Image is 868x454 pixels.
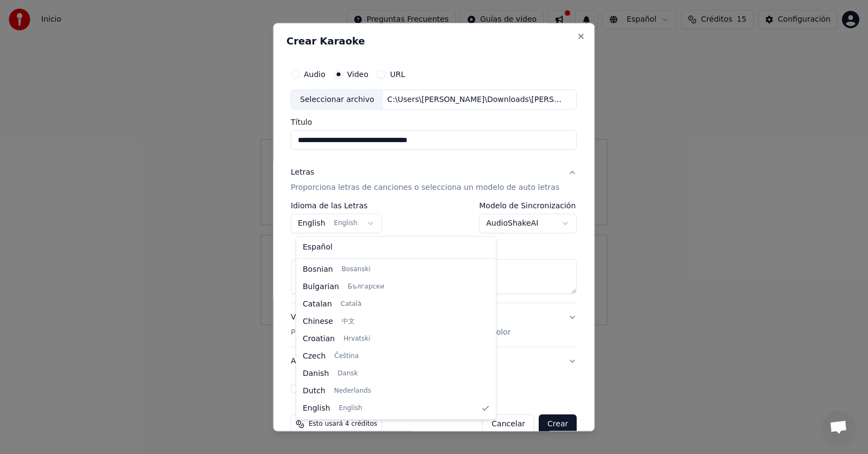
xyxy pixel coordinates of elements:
[303,386,325,397] span: Dutch
[343,335,371,343] span: Hrvatski
[303,242,333,253] span: Español
[342,317,355,326] span: 中文
[303,368,329,379] span: Danish
[342,265,371,274] span: Bosanski
[303,403,330,414] span: English
[334,352,359,361] span: Čeština
[303,334,335,344] span: Croatian
[348,283,384,291] span: Български
[303,351,325,362] span: Czech
[303,264,333,275] span: Bosnian
[341,300,361,309] span: Català
[303,316,333,327] span: Chinese
[303,282,339,292] span: Bulgarian
[337,369,358,378] span: Dansk
[303,299,332,310] span: Catalan
[334,387,371,395] span: Nederlands
[339,404,362,413] span: English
